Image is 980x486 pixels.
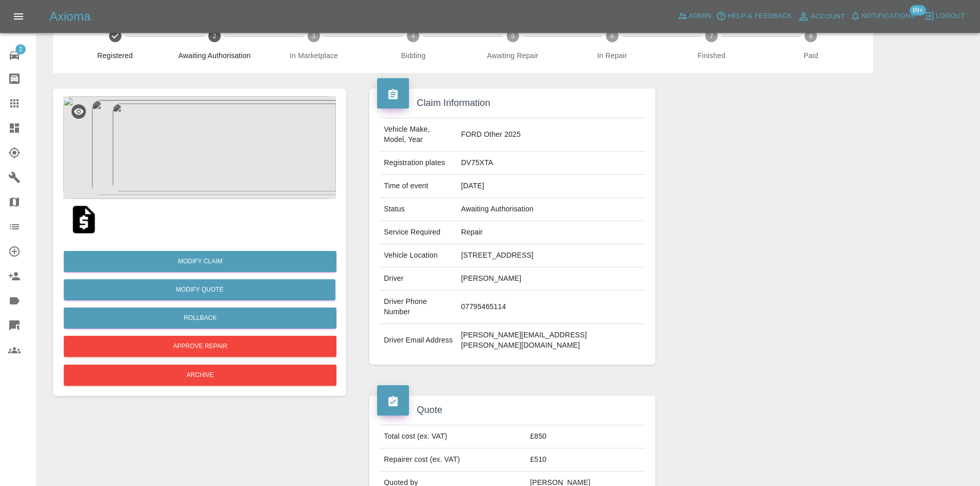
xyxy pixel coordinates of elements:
[380,152,457,175] td: Registration plates
[710,32,714,40] text: 7
[64,336,336,357] button: Approve Repair
[380,198,457,221] td: Status
[526,425,645,448] td: £850
[268,50,359,61] span: In Marketplace
[380,425,526,448] td: Total cost (ex. VAT)
[457,244,645,267] td: [STREET_ADDRESS]
[811,11,845,23] span: Account
[64,365,336,386] button: Archive
[380,291,457,324] td: Driver Phone Number
[457,267,645,291] td: [PERSON_NAME]
[312,32,316,40] text: 3
[380,118,457,152] td: Vehicle Make, Model, Year
[727,10,792,22] span: Help & Feedback
[15,44,26,55] span: 2
[936,10,965,22] span: Logout
[922,8,968,24] button: Logout
[689,10,711,22] span: Admin
[610,32,614,40] text: 6
[380,244,457,267] td: Vehicle Location
[765,50,857,61] span: Paid
[412,32,415,40] text: 4
[526,448,645,472] td: £510
[63,96,336,199] img: 59761253-c4a7-49e8-9cb0-166cdc0378a9
[380,267,457,291] td: Driver
[6,4,31,29] button: Open drawer
[511,32,514,40] text: 5
[64,308,336,329] button: Rollback
[457,118,645,152] td: FORD Other 2025
[377,96,647,110] h4: Claim Information
[862,10,915,22] span: Notifications
[675,8,714,24] a: Admin
[368,50,459,61] span: Bidding
[64,279,335,300] button: Modify Quote
[457,152,645,175] td: DV75XTA
[666,50,757,61] span: Finished
[380,175,457,198] td: Time of event
[457,324,645,357] td: [PERSON_NAME][EMAIL_ADDRESS][PERSON_NAME][DOMAIN_NAME]
[213,32,217,40] text: 2
[49,8,91,25] h5: Axioma
[67,203,100,236] img: original/bfa4ba85-8aaf-4b76-ad96-352b9ece5d49
[566,50,657,61] span: In Repair
[848,8,918,24] button: Notifications
[467,50,558,61] span: Awaiting Repair
[714,8,794,24] button: Help & Feedback
[457,221,645,244] td: Repair
[457,175,645,198] td: [DATE]
[169,50,260,61] span: Awaiting Authorisation
[64,251,336,272] a: Modify Claim
[380,324,457,357] td: Driver Email Address
[380,448,526,472] td: Repairer cost (ex. VAT)
[457,291,645,324] td: 07795465114
[795,8,848,25] a: Account
[69,50,161,61] span: Registered
[809,32,813,40] text: 8
[457,198,645,221] td: Awaiting Authorisation
[910,5,926,15] span: 99+
[380,221,457,244] td: Service Required
[377,403,647,417] h4: Quote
